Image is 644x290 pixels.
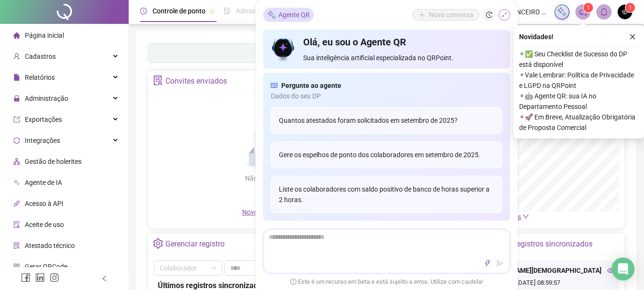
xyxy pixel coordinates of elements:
span: linkedin [35,273,45,282]
div: Não há dados [222,173,310,183]
span: Gerar QRCode [25,263,67,270]
div: Open Intercom Messenger [612,258,634,280]
button: Nova conversa [412,9,480,21]
span: home [13,32,20,39]
span: qrcode [13,263,20,270]
span: close [629,33,636,40]
span: down [522,213,529,220]
span: ⚬ 🚀 Em Breve, Atualização Obrigatória de Proposta Comercial [519,112,638,133]
sup: Atualize o seu contato no menu Meus Dados [625,3,635,12]
div: [PERSON_NAME][DEMOGRAPHIC_DATA] [480,265,614,276]
div: Liste os colaboradores com saldo positivo de banco de horas superior a 2 horas. [271,176,502,213]
span: instagram [50,273,59,282]
span: Aceite de uso [25,221,64,228]
img: icon [271,35,296,63]
span: Acesso à API [25,200,63,207]
span: 1 [629,4,632,11]
span: 1 [587,4,590,11]
span: Dados do seu DP [271,91,502,101]
span: history [486,11,492,18]
span: Sua inteligência artificial especializada no QRPoint. [303,53,502,63]
span: Agente de IA [25,179,62,186]
h4: Olá, eu sou o Agente QR [303,35,502,49]
span: Controle de ponto [153,7,205,15]
img: 19284 [618,5,632,19]
span: export [13,116,20,123]
span: setting [153,238,163,248]
span: left [101,275,108,282]
span: Atestado técnico [25,242,75,249]
span: audit [13,221,20,228]
span: Gestão de holerites [25,158,82,165]
img: sparkle-icon.fc2bf0ac1784a2077858766a79e2daf3.svg [267,10,276,20]
span: notification [579,8,587,16]
span: bell [600,8,608,16]
div: Quantos atestados foram solicitados em setembro de 2025? [271,107,502,134]
span: sync [13,137,20,144]
div: [DATE] 08:59:57 [480,278,614,289]
span: Novo convite [242,208,290,216]
span: ⚬ 🤖 Agente QR: sua IA no Departamento Pessoal [519,91,638,112]
span: ⚬ Vale Lembrar: Política de Privacidade e LGPD na QRPoint [519,70,638,91]
span: apartment [13,158,20,165]
div: Gerenciar registro [165,236,225,252]
span: Este é um recurso em beta e está sujeito a erros. Utilize com cautela! [290,277,483,287]
button: thunderbolt [482,258,493,269]
span: facebook [21,273,31,282]
span: Admissão digital [236,7,285,15]
div: Agente QR [263,8,314,22]
span: shrink [501,11,508,18]
span: Novidades ! [519,32,553,42]
span: thunderbolt [484,260,491,267]
span: solution [13,242,20,249]
span: user-add [13,53,20,60]
span: FINANCEIRO CLUBEDEMÍDIA [501,7,549,17]
span: Pergunte ao agente [281,80,341,91]
span: Integrações [25,137,60,144]
span: eye [607,267,614,274]
div: Convites enviados [165,73,227,89]
span: lock [13,95,20,102]
img: sparkle-icon.fc2bf0ac1784a2077858766a79e2daf3.svg [557,7,567,17]
button: send [494,258,506,269]
span: exclamation-circle [290,279,296,285]
sup: 1 [583,3,593,12]
span: file [13,74,20,81]
span: Administração [25,95,68,102]
span: pushpin [209,9,215,14]
span: file-done [224,8,230,14]
span: read [271,80,277,91]
span: api [13,200,20,207]
span: Relatórios [25,74,55,81]
span: solution [153,75,163,86]
span: Exportações [25,116,62,123]
span: Cadastros [25,53,56,60]
div: Últimos registros sincronizados [487,236,593,252]
span: clock-circle [140,8,147,14]
span: Página inicial [25,32,64,39]
span: ⚬ ✅ Seu Checklist de Sucesso do DP está disponível [519,49,638,70]
div: Gere os espelhos de ponto dos colaboradores em setembro de 2025. [271,141,502,168]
